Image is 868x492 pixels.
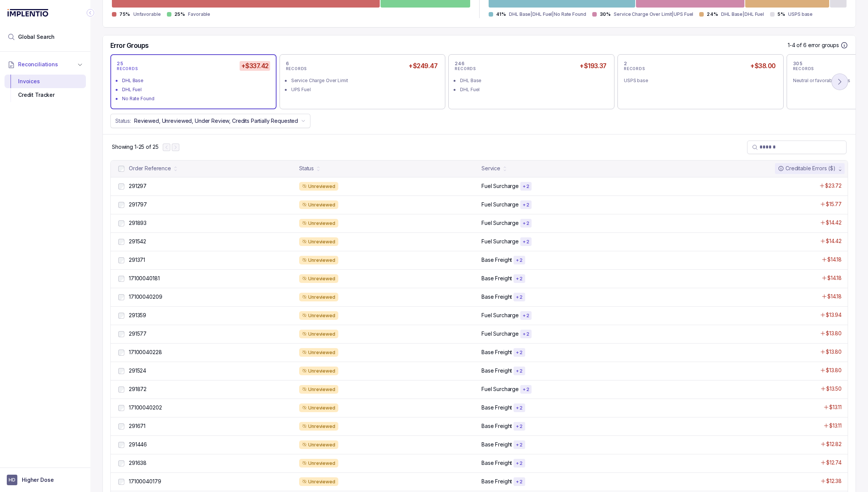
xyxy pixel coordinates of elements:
div: Collapse Icon [86,8,95,17]
p: 30% [600,11,611,17]
p: RECORDS [793,67,814,71]
input: checkbox-checkbox [118,239,124,245]
p: Base Freight [481,367,512,374]
div: Unreviewed [299,293,338,302]
div: DHL Fuel [460,86,607,93]
p: + 2 [516,368,523,374]
h5: Error Groups [110,41,149,50]
p: Base Freight [481,275,512,282]
p: $14.18 [827,293,842,300]
p: Favorable [188,11,210,18]
p: + 2 [523,387,529,393]
div: Unreviewed [299,311,338,320]
div: Unreviewed [299,219,338,228]
p: 24% [707,11,718,17]
p: $14.18 [827,274,842,282]
p: Base Freight [481,459,512,467]
p: $13.11 [829,422,842,429]
div: Service [481,165,500,172]
p: + 2 [516,405,523,411]
p: 291359 [129,312,146,319]
p: Base Freight [481,256,512,264]
p: 17100040209 [129,293,162,301]
div: Unreviewed [299,403,338,413]
p: 17100040181 [129,275,159,282]
p: 6 [286,61,289,67]
p: + 2 [516,479,523,485]
input: checkbox-checkbox [118,257,124,263]
div: Unreviewed [299,440,338,449]
p: 25 [117,61,123,67]
p: DHL Base|DHL Fuel [721,11,764,18]
p: 75% [119,11,130,17]
p: Fuel Surcharge [481,219,519,227]
p: Base Freight [481,348,512,356]
p: $12.38 [826,477,842,485]
p: 17100040179 [129,478,161,485]
p: error groups [808,41,839,49]
div: Remaining page entries [112,143,158,151]
p: DHL Base|DHL Fuel|No Rate Found [509,11,586,18]
p: 291872 [129,385,147,393]
div: Unreviewed [299,477,338,486]
p: 291671 [129,422,145,430]
p: + 2 [516,257,523,263]
p: Fuel Surcharge [481,201,519,208]
input: checkbox-checkbox [118,331,124,337]
div: Invoices [11,75,80,88]
span: Reconciliations [18,61,58,68]
p: Fuel Surcharge [481,182,519,190]
div: UPS Fuel [291,86,439,93]
div: Unreviewed [299,459,338,468]
h5: +$337.42 [240,61,270,71]
p: 291893 [129,219,147,227]
p: + 2 [523,331,529,337]
p: Showing 1-25 of 25 [112,143,158,151]
p: 17100040202 [129,404,162,411]
p: + 2 [523,220,529,226]
h5: +$38.00 [749,61,777,71]
div: DHL Base [122,77,269,84]
p: RECORDS [117,67,138,71]
input: checkbox-checkbox [118,202,124,208]
p: Fuel Surcharge [481,385,519,393]
p: $13.50 [826,385,842,393]
input: checkbox-checkbox [118,220,124,226]
input: checkbox-checkbox [118,460,124,466]
p: + 2 [516,294,523,300]
p: + 2 [523,313,529,319]
p: $15.77 [826,200,842,208]
p: 291371 [129,256,145,264]
p: Base Freight [481,441,512,448]
p: + 2 [516,442,523,448]
p: Higher Dose [22,476,53,484]
p: $13.94 [826,311,842,319]
p: + 2 [516,460,523,466]
div: Unreviewed [299,348,338,357]
p: RECORDS [455,67,476,71]
p: 5% [778,11,785,17]
p: 291797 [129,201,147,208]
p: Base Freight [481,478,512,485]
p: Base Freight [481,293,512,301]
p: $13.80 [826,348,842,356]
p: 291524 [129,367,146,374]
p: + 2 [516,276,523,282]
div: Order Reference [129,165,171,172]
p: Fuel Surcharge [481,330,519,338]
p: $12.82 [826,440,842,448]
div: DHL Fuel [122,86,269,93]
div: Unreviewed [299,200,338,209]
p: + 2 [516,423,523,429]
p: 291638 [129,459,147,467]
input: checkbox-checkbox [118,387,124,393]
p: Fuel Surcharge [481,312,519,319]
p: 305 [793,61,803,67]
div: DHL Base [460,77,607,84]
p: Reviewed, Unreviewed, Under Review, Credits Partially Requested [134,117,298,125]
button: User initialsHigher Dose [7,475,84,485]
input: checkbox-checkbox [118,405,124,411]
div: No Rate Found [122,95,269,102]
p: 291542 [129,238,146,245]
p: RECORDS [286,67,307,71]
